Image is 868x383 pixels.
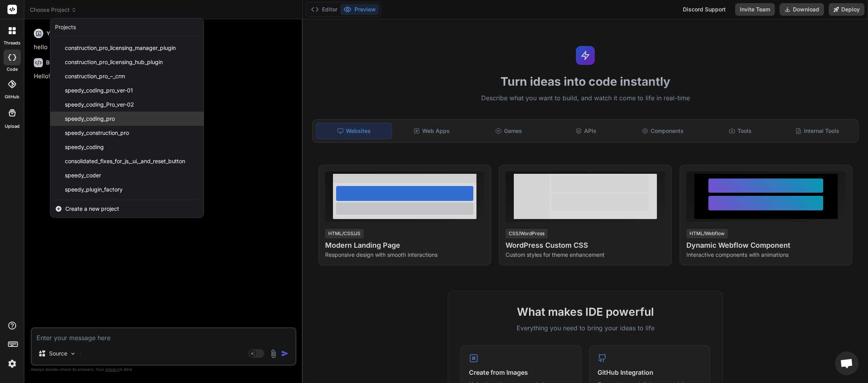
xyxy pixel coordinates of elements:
[835,352,859,375] div: Open chat
[4,40,20,46] label: threads
[65,72,125,80] span: construction_pro_–_crm
[7,66,18,73] label: code
[5,123,20,130] label: Upload
[6,357,19,370] img: settings
[65,186,123,193] span: speedy_plugin_factory
[65,205,119,213] span: Create a new project
[65,101,134,109] span: speedy_coding_Pro_ver-02
[5,94,19,100] label: GitHub
[65,143,104,151] span: speedy_coding
[65,129,129,137] span: speedy_construction_pro
[65,87,133,94] span: speedy_coding_pro_ver-01
[65,171,101,179] span: speedy_coder
[65,58,163,66] span: construction_pro_licensing_hub_plugin
[65,115,115,123] span: speedy_coding_pro
[65,157,185,165] span: consolidated_fixes_for_js,_ui,_and_reset_button
[55,23,76,31] div: Projects
[65,44,176,52] span: construction_pro_licensing_manager_plugin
